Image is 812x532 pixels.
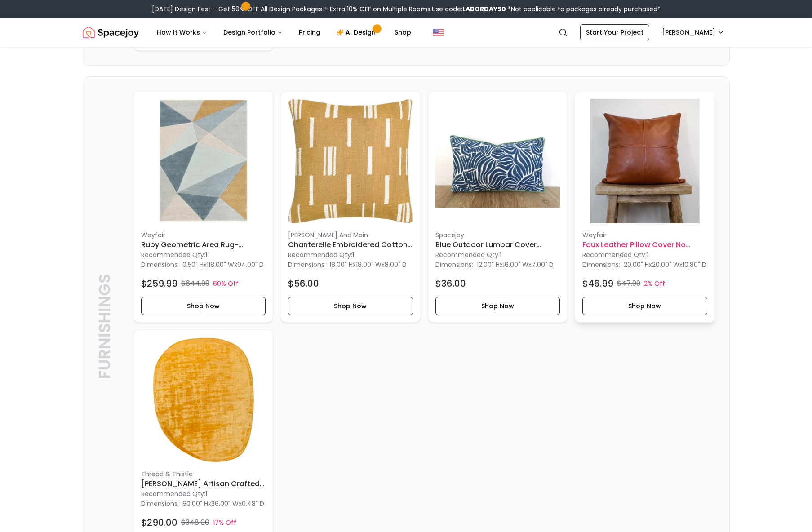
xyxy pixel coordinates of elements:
[182,499,208,508] span: 60.00" H
[83,23,139,41] a: Spacejoy
[141,498,179,509] p: Dimensions:
[582,250,707,259] p: Recommended Qty: 1
[582,277,613,290] h4: $46.99
[575,91,715,323] div: Faux Leather Pillow Cover no insert
[433,27,444,38] img: United States
[387,23,418,41] a: Shop
[582,297,707,315] button: Shop Now
[83,18,730,47] nav: Global
[182,260,264,269] p: x x
[657,24,730,40] button: [PERSON_NAME]
[182,260,204,269] span: 0.50" H
[477,260,554,269] p: x x
[288,250,413,259] p: Recommended Qty: 1
[141,231,266,239] p: Wayfair
[356,260,382,269] span: 18.00" W
[152,4,661,13] div: [DATE] Design Fest – Get 50% OFF All Design Packages + Extra 10% OFF on Multiple Rooms.
[141,99,266,224] img: Ruby Geometric Area Rug-7'10"x9'10" image
[150,23,214,41] button: How It Works
[216,23,290,41] button: Design Portfolio
[288,277,319,290] h4: $56.00
[462,4,506,13] b: LABORDAY50
[141,470,266,479] p: Thread & Thistle
[582,231,707,239] p: Wayfair
[329,23,386,41] a: AI Design
[280,91,421,323] a: Chanterelle Embroidered Cotton Throw Pillow image[PERSON_NAME] And MainChanterelle Embroidered Co...
[242,499,264,508] span: 0.48" D
[435,259,473,270] p: Dimensions:
[141,250,266,259] p: Recommended Qty: 1
[329,260,407,269] p: x x
[141,516,177,529] h4: $290.00
[141,239,266,250] h6: Ruby Geometric Area Rug-7'10"x9'10"
[133,91,274,323] a: Ruby Geometric Area Rug-7'10"x9'10" imageWayfairRuby Geometric Area Rug-7'10"x9'10"Recommended Qt...
[506,4,661,13] span: *Not applicable to packages already purchased*
[181,278,209,289] p: $644.99
[141,297,266,315] button: Shop Now
[580,24,649,40] a: Start Your Project
[435,250,560,259] p: Recommended Qty: 1
[503,260,528,269] span: 16.00" W
[435,277,466,290] h4: $36.00
[292,23,328,41] a: Pricing
[288,259,326,270] p: Dimensions:
[207,260,234,269] span: 118.00" W
[213,279,239,288] p: 60% Off
[575,91,715,323] a: Faux Leather Pillow Cover no insert imageWayfairFaux Leather Pillow Cover no insertRecommended Qt...
[141,489,266,498] p: Recommended Qty: 1
[435,99,560,224] img: Blue Outdoor Lumbar Cover Modern Zebra Print Pillow-16"x12" image
[582,239,707,250] h6: Faux Leather Pillow Cover no insert
[288,231,413,239] p: [PERSON_NAME] And Main
[683,260,706,269] span: 10.80" D
[617,278,640,289] p: $47.99
[141,479,266,489] h6: [PERSON_NAME] Artisan Crafted Rug 3' x 5'
[83,23,139,41] img: Spacejoy Logo
[428,91,568,323] a: Blue Outdoor Lumbar Cover Modern Zebra Print Pillow-16"x12" imageSpacejoyBlue Outdoor Lumbar Cove...
[288,297,413,315] button: Shop Now
[477,260,500,269] span: 12.00" H
[435,231,560,239] p: Spacejoy
[532,260,554,269] span: 7.00" D
[288,99,413,224] img: Chanterelle Embroidered Cotton Throw Pillow image
[432,4,506,13] span: Use code:
[211,499,239,508] span: 36.00" W
[644,279,665,288] p: 2% Off
[141,277,177,290] h4: $259.99
[181,517,209,528] p: $348.00
[96,218,114,434] p: Furnishings
[280,91,421,323] div: Chanterelle Embroidered Cotton Throw Pillow
[213,518,236,527] p: 17% Off
[435,239,560,250] h6: Blue Outdoor Lumbar Cover Modern Zebra Print Pillow-16"x12"
[237,260,264,269] span: 94.00" D
[582,259,620,270] p: Dimensions:
[428,91,568,323] div: Blue Outdoor Lumbar Cover Modern Zebra Print Pillow-16"x12"
[624,260,706,269] p: x x
[582,99,707,224] img: Faux Leather Pillow Cover no insert image
[329,260,353,269] span: 18.00" H
[150,23,418,41] nav: Main
[288,239,413,250] h6: Chanterelle Embroidered Cotton Throw Pillow
[435,297,560,315] button: Shop Now
[141,337,266,462] img: Marcella Mystique Artisan Crafted Rug 3' x 5' image
[624,260,649,269] span: 20.00" H
[133,91,274,323] div: Ruby Geometric Area Rug-7'10"x9'10"
[652,260,679,269] span: 20.00" W
[141,259,179,270] p: Dimensions:
[182,499,264,508] p: x x
[385,260,407,269] span: 8.00" D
